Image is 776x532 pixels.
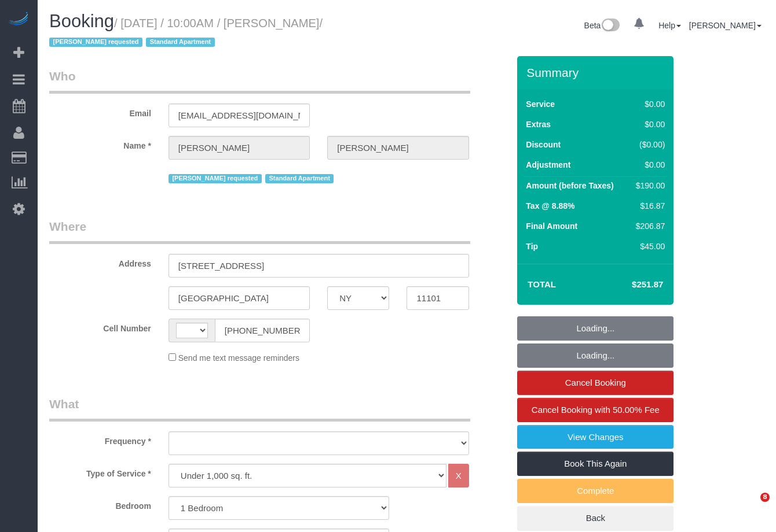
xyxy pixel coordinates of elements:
[584,21,620,30] a: Beta
[517,371,673,395] a: Cancel Booking
[7,12,30,28] img: Automaid Logo
[169,136,310,160] input: First Name
[737,493,764,520] iframe: Intercom live chat
[215,319,310,342] input: Cell Number
[49,396,470,422] legend: What
[597,280,663,290] h4: $251.87
[41,104,160,119] label: Email
[526,159,570,171] label: Adjustment
[41,431,160,447] label: Frequency *
[526,66,668,79] h3: Summary
[517,452,673,476] a: Book This Again
[658,21,681,30] a: Help
[49,17,323,49] small: / [DATE] / 10:00AM / [PERSON_NAME]
[169,104,310,127] input: Email
[631,180,665,191] div: $190.00
[631,139,665,150] div: ($0.00)
[517,506,673,530] a: Back
[526,119,551,130] label: Extras
[41,254,160,269] label: Address
[517,398,673,422] a: Cancel Booking with 50.00% Fee
[41,136,160,152] label: Name *
[49,11,114,31] span: Booking
[146,38,215,47] span: Standard Apartment
[526,241,538,252] label: Tip
[169,286,310,310] input: City
[526,98,555,110] label: Service
[532,405,660,415] span: Cancel Booking with 50.00% Fee
[526,200,574,212] label: Tax @ 8.88%
[601,19,620,34] img: New interface
[631,220,665,232] div: $206.87
[760,493,770,502] span: 8
[631,200,665,212] div: $16.87
[49,68,470,94] legend: Who
[631,119,665,130] div: $0.00
[265,174,334,183] span: Standard Apartment
[41,496,160,512] label: Bedroom
[169,174,262,183] span: [PERSON_NAME] requested
[528,279,556,289] strong: Total
[689,21,762,30] a: [PERSON_NAME]
[178,353,299,363] span: Send me text message reminders
[631,159,665,171] div: $0.00
[631,98,665,110] div: $0.00
[49,218,470,244] legend: Where
[407,286,468,310] input: Zip Code
[41,464,160,479] label: Type of Service *
[49,38,142,47] span: [PERSON_NAME] requested
[41,319,160,334] label: Cell Number
[327,136,468,160] input: Last Name
[526,220,577,232] label: Final Amount
[517,425,673,449] a: View Changes
[526,139,561,150] label: Discount
[526,180,613,191] label: Amount (before Taxes)
[631,241,665,252] div: $45.00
